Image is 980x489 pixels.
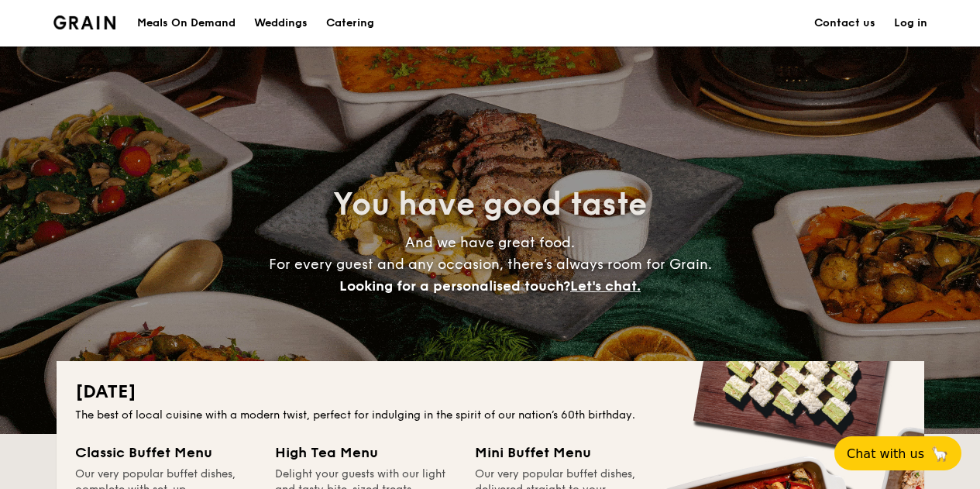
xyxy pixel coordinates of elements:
div: Mini Buffet Menu [475,442,656,463]
span: You have good taste [333,186,647,223]
img: Grain [53,15,116,29]
span: And we have great food. For every guest and any occasion, there’s always room for Grain. [269,234,712,294]
span: Chat with us [847,446,924,461]
h2: [DATE] [75,380,906,405]
button: Chat with us🦙 [834,436,961,470]
div: High Tea Menu [275,442,456,463]
a: Logotype [53,15,116,29]
span: Looking for a personalised touch? [339,277,570,294]
div: The best of local cuisine with a modern twist, perfect for indulging in the spirit of our nation’... [75,408,906,423]
span: Let's chat. [570,277,641,294]
div: Classic Buffet Menu [75,442,256,463]
span: 🦙 [930,445,949,463]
